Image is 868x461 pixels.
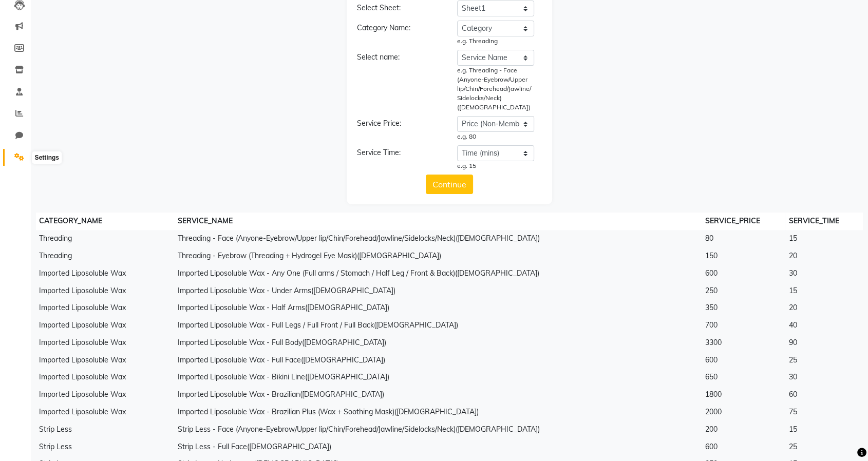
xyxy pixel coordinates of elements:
td: 30 [785,264,863,282]
td: Imported Liposoluble Wax [36,317,174,334]
td: 25 [785,351,863,369]
td: Strip Less - Full Face([DEMOGRAPHIC_DATA]) [174,438,702,455]
div: e.g. 15 [457,161,534,170]
td: Imported Liposoluble Wax [36,386,174,404]
div: e.g. Threading - Face (Anyone-Eyebrow/Upper lip/Chin/Forehead/Jawline/Sidelocks/Neck)([DEMOGRAPHI... [457,66,534,112]
td: Threading - Eyebrow (Threading + Hydrogel Eye Mask)([DEMOGRAPHIC_DATA]) [174,247,702,265]
td: Imported Liposoluble Wax - Full Face([DEMOGRAPHIC_DATA]) [174,351,702,369]
th: SERVICE_PRICE [702,213,785,230]
td: 1800 [702,386,785,404]
td: Imported Liposoluble Wax - Brazilian Plus (Wax + Soothing Mask)([DEMOGRAPHIC_DATA]) [174,404,702,421]
td: Imported Liposoluble Wax - Bikini Line([DEMOGRAPHIC_DATA]) [174,369,702,386]
td: Threading [36,247,174,265]
div: Select Sheet: [349,3,449,16]
th: CATEGORY_NAME [36,213,174,230]
button: Continue [426,175,473,194]
td: 15 [785,230,863,247]
td: Imported Liposoluble Wax - Full Body([DEMOGRAPHIC_DATA]) [174,334,702,351]
div: Settings [32,151,62,164]
td: 30 [785,369,863,386]
td: Threading - Face (Anyone-Eyebrow/Upper lip/Chin/Forehead/Jawline/Sidelocks/Neck)([DEMOGRAPHIC_DATA]) [174,230,702,247]
td: 150 [702,247,785,265]
td: 15 [785,282,863,299]
td: 2000 [702,404,785,421]
td: 650 [702,369,785,386]
td: 80 [702,230,785,247]
td: 3300 [702,334,785,351]
td: Strip Less [36,420,174,438]
td: Imported Liposoluble Wax [36,351,174,369]
div: Service Time: [349,147,449,170]
div: e.g. Threading [457,36,534,46]
td: 700 [702,317,785,334]
td: 90 [785,334,863,351]
div: Select name: [349,52,449,112]
td: Imported Liposoluble Wax [36,299,174,317]
td: 600 [702,438,785,455]
td: 20 [785,247,863,265]
td: 15 [785,420,863,438]
td: Imported Liposoluble Wax - Brazilian([DEMOGRAPHIC_DATA]) [174,386,702,404]
td: 350 [702,299,785,317]
th: SERVICE_NAME [174,213,702,230]
div: Service Price: [349,118,449,141]
td: Strip Less [36,438,174,455]
td: 200 [702,420,785,438]
td: 20 [785,299,863,317]
td: Imported Liposoluble Wax [36,334,174,351]
td: 600 [702,264,785,282]
th: SERVICE_TIME [785,213,863,230]
td: Imported Liposoluble Wax - Under Arms([DEMOGRAPHIC_DATA]) [174,282,702,299]
td: 75 [785,404,863,421]
td: Imported Liposoluble Wax [36,282,174,299]
td: Imported Liposoluble Wax [36,264,174,282]
div: Category Name: [349,23,449,46]
td: 600 [702,351,785,369]
td: 25 [785,438,863,455]
td: Strip Less - Face (Anyone-Eyebrow/Upper lip/Chin/Forehead/Jawline/Sidelocks/Neck)([DEMOGRAPHIC_DA... [174,420,702,438]
td: 250 [702,282,785,299]
td: Threading [36,230,174,247]
td: Imported Liposoluble Wax - Full Legs / Full Front / Full Back([DEMOGRAPHIC_DATA]) [174,317,702,334]
td: 40 [785,317,863,334]
td: Imported Liposoluble Wax [36,404,174,421]
td: Imported Liposoluble Wax [36,369,174,386]
td: 60 [785,386,863,404]
td: Imported Liposoluble Wax - Half Arms([DEMOGRAPHIC_DATA]) [174,299,702,317]
td: Imported Liposoluble Wax - Any One (Full arms / Stomach / Half Leg / Front & Back)([DEMOGRAPHIC_D... [174,264,702,282]
div: e.g. 80 [457,132,534,141]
